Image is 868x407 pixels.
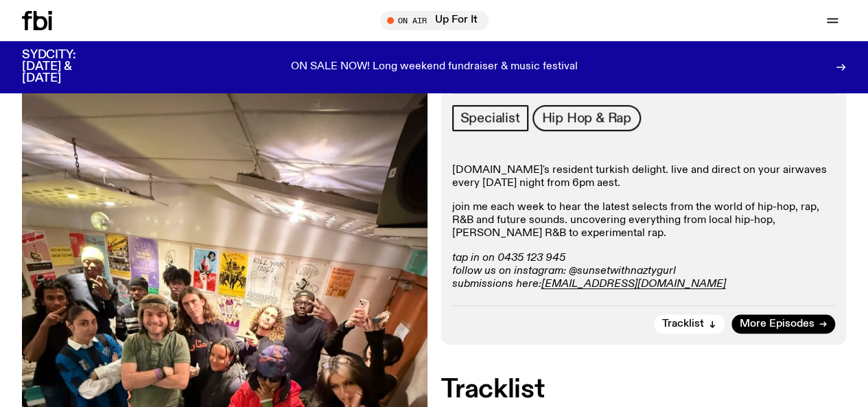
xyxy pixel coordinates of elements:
[541,279,726,290] a: [EMAIL_ADDRESS][DOMAIN_NAME]
[452,164,836,190] p: [DOMAIN_NAME]'s resident turkish delight. live and direct on your airwaves every [DATE] night fro...
[654,314,725,334] button: Tracklist
[452,253,565,264] em: tap in on 0435 123 945
[22,49,110,84] h3: SYDCITY: [DATE] & [DATE]
[441,377,847,402] h2: Tracklist
[452,105,528,131] a: Specialist
[452,266,676,277] em: follow us on instagram: @sunsetwithnaztygurl
[452,279,541,290] em: submissions here:
[452,201,836,241] p: join me each week to hear the latest selects from the world of hip-hop, rap, R&B and future sound...
[542,111,631,126] span: Hip Hop & Rap
[532,105,641,131] a: Hip Hop & Rap
[740,319,814,329] span: More Episodes
[662,319,704,329] span: Tracklist
[460,111,520,126] span: Specialist
[731,314,835,334] a: More Episodes
[380,11,489,30] button: On AirUp For It
[291,61,578,73] p: ON SALE NOW! Long weekend fundraiser & music festival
